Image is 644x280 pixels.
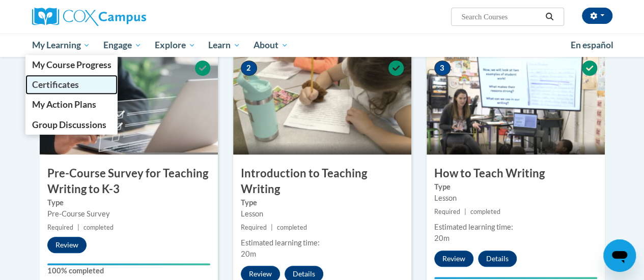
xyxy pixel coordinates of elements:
h3: Introduction to Teaching Writing [233,166,411,197]
div: Your progress [434,277,597,279]
button: Review [434,251,473,267]
button: Account Settings [582,8,612,24]
img: Cox Campus [32,8,146,26]
div: Lesson [241,208,404,220]
span: Certificates [32,79,78,90]
div: Your progress [47,263,210,265]
span: My Action Plans [32,99,96,110]
span: Required [241,224,267,231]
div: Lesson [434,193,597,204]
a: Cox Campus [32,8,215,26]
button: Details [478,251,517,267]
iframe: Button to launch messaging window [603,239,636,272]
span: My Learning [32,39,90,51]
span: Learn [208,39,240,51]
h3: Pre-Course Survey for Teaching Writing to K-3 [40,166,218,197]
a: My Learning [25,34,97,57]
a: My Course Progress [25,55,118,75]
img: Course Image [233,53,411,154]
a: Certificates [25,75,118,95]
div: Estimated learning time: [434,222,597,233]
button: Review [47,237,87,253]
div: Pre-Course Survey [47,208,210,220]
img: Course Image [427,53,605,154]
span: About [254,39,288,51]
h3: How to Teach Writing [427,166,605,181]
a: My Action Plans [25,95,118,114]
span: completed [277,224,307,231]
span: En español [571,40,613,50]
button: Search [542,11,557,23]
span: Required [47,224,73,231]
span: | [77,224,79,231]
span: 3 [434,60,451,76]
input: Search Courses [460,11,542,23]
span: Explore [155,39,195,51]
span: My Course Progress [32,59,111,70]
a: Learn [202,34,247,57]
div: Main menu [24,34,620,57]
span: 20m [241,250,256,258]
a: Engage [97,34,148,57]
label: Type [241,197,404,208]
span: completed [83,224,114,231]
label: 100% completed [47,265,210,276]
a: About [247,34,295,57]
span: | [271,224,273,231]
div: Estimated learning time: [241,237,404,248]
a: Explore [148,34,202,57]
span: 20m [434,234,450,242]
label: Type [434,181,597,193]
span: | [464,208,466,215]
span: Group Discussions [32,119,106,130]
label: Type [47,197,210,208]
span: 2 [241,60,257,76]
a: En español [564,35,620,56]
span: Required [434,208,460,215]
a: Group Discussions [25,115,118,135]
span: Engage [103,39,142,51]
span: completed [470,208,500,215]
img: Course Image [40,53,218,154]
